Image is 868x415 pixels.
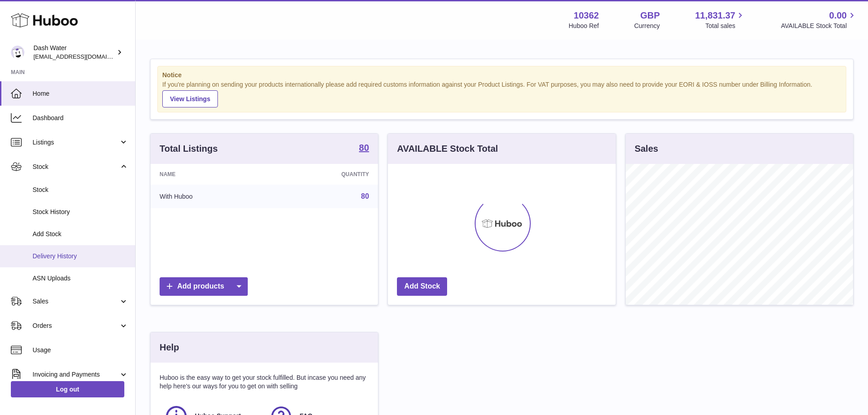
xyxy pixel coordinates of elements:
[33,274,128,283] span: ASN Uploads
[11,381,124,397] a: Log out
[33,370,119,379] span: Invoicing and Payments
[33,230,128,238] span: Add Stock
[160,341,179,354] h3: Help
[162,71,841,79] strong: Notice
[397,277,447,296] a: Add Stock
[160,373,369,391] p: Huboo is the easy way to get your stock fulfilled. But incase you need any help here's our ways f...
[33,297,119,306] span: Sales
[33,89,128,98] span: Home
[160,277,248,296] a: Add products
[33,208,128,216] span: Stock History
[640,9,660,22] strong: GBP
[33,186,128,194] span: Stock
[829,9,847,22] span: 0.00
[397,143,498,155] h3: AVAILABLE Stock Total
[33,346,128,354] span: Usage
[359,143,369,154] a: 80
[635,143,658,155] h3: Sales
[361,192,369,200] a: 80
[695,9,735,22] span: 11,831.37
[33,44,115,61] div: Dash Water
[359,143,369,152] strong: 80
[574,9,599,22] strong: 10362
[151,185,271,208] td: With Huboo
[33,138,119,147] span: Listings
[33,322,119,330] span: Orders
[33,53,133,60] span: [EMAIL_ADDRESS][DOMAIN_NAME]
[162,90,218,107] a: View Listings
[151,164,271,185] th: Name
[160,143,218,155] h3: Total Listings
[634,22,660,30] div: Currency
[569,22,599,30] div: Huboo Ref
[781,22,857,30] span: AVAILABLE Stock Total
[33,114,128,122] span: Dashboard
[705,22,745,30] span: Total sales
[11,46,24,59] img: orders@dash-water.com
[781,9,857,30] a: 0.00 AVAILABLE Stock Total
[162,80,841,107] div: If you're planning on sending your products internationally please add required customs informati...
[33,163,119,171] span: Stock
[33,252,128,261] span: Delivery History
[271,164,378,185] th: Quantity
[695,9,745,30] a: 11,831.37 Total sales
